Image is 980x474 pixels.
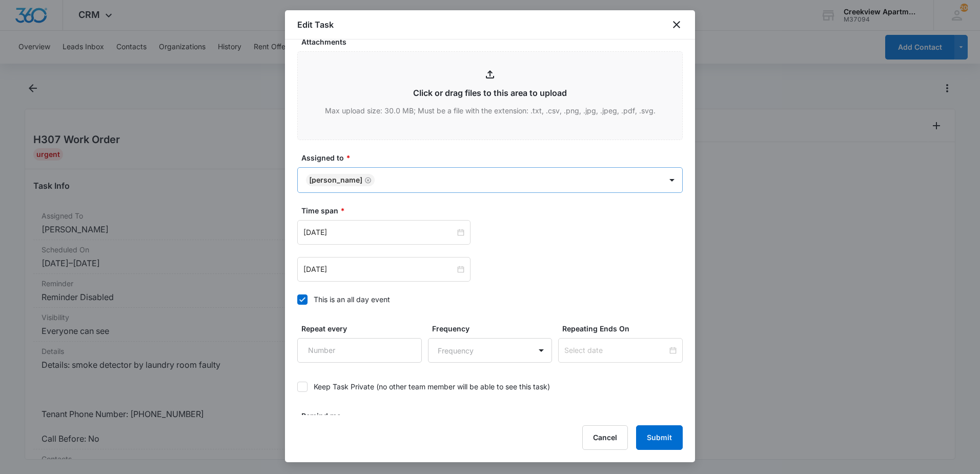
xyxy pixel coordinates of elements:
[432,323,557,334] label: Frequency
[301,323,426,334] label: Repeat every
[301,36,687,47] label: Attachments
[301,410,359,421] label: Remind me
[297,338,422,363] input: Number
[564,345,667,356] input: Select date
[636,425,683,450] button: Submit
[309,176,362,184] div: [PERSON_NAME]
[562,323,687,334] label: Repeating Ends On
[297,18,334,31] h1: Edit Task
[303,264,455,275] input: Sep 16, 2025
[670,18,683,31] button: close
[582,425,628,450] button: Cancel
[303,227,455,238] input: Sep 15, 2025
[314,294,390,305] div: This is an all day event
[362,176,372,184] div: Remove Javier Garcia
[301,205,687,216] label: Time span
[314,381,550,392] div: Keep Task Private (no other team member will be able to see this task)
[301,152,687,163] label: Assigned to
